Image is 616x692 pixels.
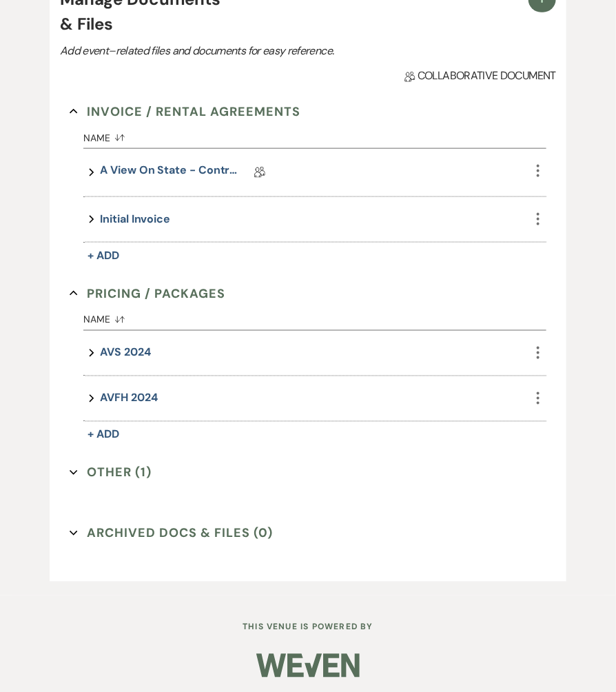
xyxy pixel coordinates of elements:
[83,210,100,229] button: expand
[83,389,100,408] button: expand
[100,389,157,408] button: AVFH 2024
[100,210,170,229] button: Initial Invoice
[404,68,556,84] span: Collaborative document
[83,246,123,265] button: + Add
[100,344,150,363] button: AVS 2024
[100,162,238,183] a: A View on State - Contract
[70,283,225,304] button: Pricing / Packages
[60,42,542,60] p: Add event–related files and documents for easy reference.
[83,304,529,330] button: Name
[83,122,529,148] button: Name
[83,162,100,183] button: expand
[88,427,119,442] span: + Add
[70,101,300,122] button: Invoice / Rental Agreements
[83,344,100,363] button: expand
[70,462,152,483] button: Other (1)
[70,523,273,544] button: Archived Docs & Files (0)
[88,248,119,263] span: + Add
[83,425,123,445] button: + Add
